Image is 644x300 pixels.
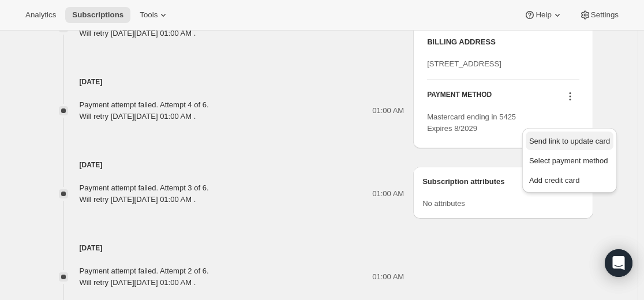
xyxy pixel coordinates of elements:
button: Tools [133,7,176,23]
button: Add credit card [526,171,613,189]
h4: [DATE] [45,159,405,171]
span: Mastercard ending in 5425 Expires 8/2029 [427,112,516,133]
div: Open Intercom Messenger [605,249,632,277]
span: Send link to update card [529,137,610,145]
span: Settings [591,10,619,20]
span: [STREET_ADDRESS] [427,59,501,68]
span: Analytics [25,10,56,20]
button: Select payment method [526,151,613,170]
h3: Subscription attributes [422,176,557,192]
span: Add credit card [529,176,579,185]
h4: [DATE] [45,76,405,88]
span: Select payment method [529,156,608,165]
span: Subscriptions [72,10,123,20]
h3: BILLING ADDRESS [427,36,579,48]
span: No attributes [422,199,465,208]
span: Help [536,10,551,20]
span: 01:00 AM [372,271,404,283]
div: Payment attempt failed. Attempt 4 of 6. Will retry [DATE][DATE] 01:00 AM . [80,99,209,122]
h3: PAYMENT METHOD [427,90,492,106]
button: Analytics [18,7,63,23]
div: Payment attempt failed. Attempt 2 of 6. Will retry [DATE][DATE] 01:00 AM . [80,265,209,288]
button: Subscriptions [65,7,130,23]
span: 01:00 AM [372,188,404,200]
div: Payment attempt failed. Attempt 3 of 6. Will retry [DATE][DATE] 01:00 AM . [80,182,209,205]
button: Settings [572,7,626,23]
span: Tools [140,10,158,20]
h4: [DATE] [45,242,405,254]
span: 01:00 AM [372,105,404,117]
button: Help [517,7,570,23]
button: Send link to update card [526,132,613,150]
